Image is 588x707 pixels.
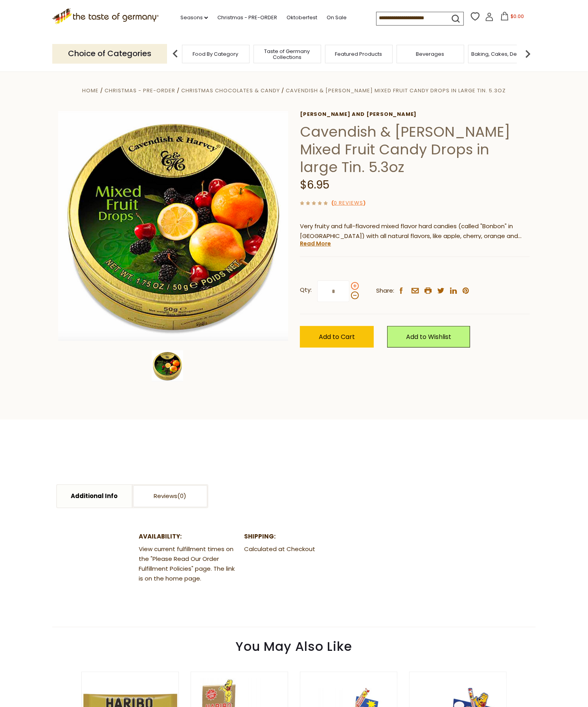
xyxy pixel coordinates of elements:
a: Christmas Chocolates & Candy [181,87,280,94]
img: Cavendish & Harvey Mixed Fruit Candy Drops in large Tin. 5.3oz [58,111,288,341]
dt: Availability: [139,532,239,542]
div: You May Also Like [21,627,567,662]
a: Cavendish & [PERSON_NAME] Mixed Fruit Candy Drops in large Tin. 5.3oz [286,87,506,94]
dt: Shipping: [244,532,344,542]
a: Additional Info [57,485,132,507]
button: $0.00 [495,12,529,24]
img: previous arrow [167,46,183,62]
a: Reviews [133,485,208,507]
a: [PERSON_NAME] and [PERSON_NAME] [300,111,530,117]
p: Very fruity and full-flavored mixed flavor hard candies (called "Bonbon" in [GEOGRAPHIC_DATA]) wi... [300,222,530,241]
img: next arrow [520,46,536,62]
span: ( ) [331,199,366,207]
a: Home [82,87,99,94]
a: Oktoberfest [287,13,317,22]
span: Share: [376,286,394,296]
span: $0.00 [511,13,524,20]
input: Qty: [317,280,349,302]
span: $6.95 [300,177,329,192]
a: On Sale [327,13,347,22]
a: Beverages [416,51,445,57]
img: Cavendish & Harvey Mixed Fruit Candy Drops in large Tin. 5.3oz [152,350,183,382]
button: Add to Cart [300,326,374,348]
h1: Cavendish & [PERSON_NAME] Mixed Fruit Candy Drops in large Tin. 5.3oz [300,123,530,176]
a: 0 Reviews [334,199,363,207]
a: Read More [300,240,331,247]
a: Christmas - PRE-ORDER [105,87,175,94]
dd: View current fulfillment times on the "Please Read Our Order Fulfillment Policies" page. The link... [139,544,239,584]
a: Taste of Germany Collections [256,48,319,60]
a: Seasons [180,13,208,22]
a: Food By Category [193,51,239,57]
strong: Qty: [300,285,312,295]
a: Featured Products [335,51,382,57]
a: Christmas - PRE-ORDER [217,13,277,22]
dd: Calculated at Checkout [244,544,344,554]
a: Add to Wishlist [387,326,470,348]
span: Add to Cart [319,332,355,341]
a: Baking, Cakes, Desserts [471,51,532,57]
p: Choice of Categories [52,44,167,63]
